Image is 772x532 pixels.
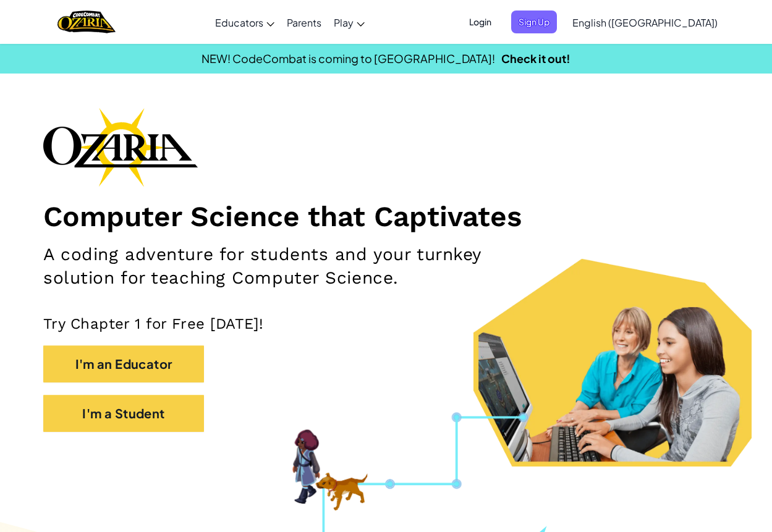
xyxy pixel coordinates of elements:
p: Try Chapter 1 for Free [DATE]! [43,315,729,333]
img: Ozaria branding logo [43,108,198,187]
a: English ([GEOGRAPHIC_DATA]) [566,6,724,39]
a: Educators [209,6,281,39]
span: Educators [215,16,263,29]
a: Play [328,6,371,39]
button: I'm a Student [43,395,204,432]
span: English ([GEOGRAPHIC_DATA]) [572,16,718,29]
span: Play [334,16,354,29]
button: I'm an Educator [43,345,204,382]
button: Sign Up [511,11,557,33]
a: Check it out! [501,51,571,65]
h1: Computer Science that Captivates [43,199,729,234]
a: Parents [281,6,328,39]
a: Ozaria by CodeCombat logo [57,9,115,35]
span: NEW! CodeCombat is coming to [GEOGRAPHIC_DATA]! [201,51,495,65]
button: Login [462,11,499,33]
img: Home [57,9,115,35]
h2: A coding adventure for students and your turnkey solution for teaching Computer Science. [43,243,503,290]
